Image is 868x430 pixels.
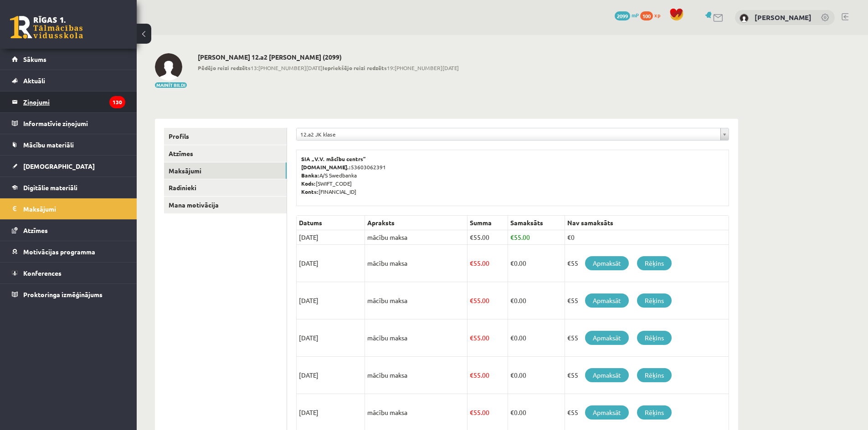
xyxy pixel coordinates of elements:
[323,64,387,71] b: Iepriekšējo reizi redzēts
[365,245,467,282] td: mācību maksa
[508,357,565,394] td: 0.00
[615,11,639,19] a: 2099 mP
[12,220,125,241] a: Atzīmes
[565,230,729,245] td: €0
[12,241,125,262] a: Motivācijas programma
[565,245,729,282] td: €55
[301,180,316,187] b: Kods:
[365,319,467,357] td: mācību maksa
[155,53,182,81] img: Mihails Vinogradovs
[508,245,565,282] td: 0.00
[565,319,729,357] td: €55
[12,156,125,177] a: [DEMOGRAPHIC_DATA]
[23,269,62,277] span: Konferences
[510,259,514,267] span: €
[23,162,95,170] span: [DEMOGRAPHIC_DATA]
[155,82,187,88] button: Mainīt bildi
[615,11,630,20] span: 2099
[12,70,125,91] a: Aktuāli
[198,64,251,71] b: Pēdējo reizi redzēts
[198,53,459,61] h2: [PERSON_NAME] 12.a2 [PERSON_NAME] (2099)
[637,293,672,308] a: Rēķins
[510,371,514,379] span: €
[23,141,74,149] span: Mācību materiāli
[637,256,672,270] a: Rēķins
[10,16,83,39] a: Rīgas 1. Tālmācības vidusskola
[470,233,473,241] span: €
[467,216,508,230] th: Summa
[585,256,629,270] a: Apmaksāt
[470,408,473,416] span: €
[164,179,287,196] a: Radinieki
[470,296,473,304] span: €
[297,357,365,394] td: [DATE]
[297,216,365,230] th: Datums
[109,96,125,108] i: 130
[510,408,514,416] span: €
[12,113,125,134] a: Informatīvie ziņojumi
[23,198,125,219] legend: Maksājumi
[12,91,125,112] a: Ziņojumi130
[565,216,729,230] th: Nav samaksāts
[467,319,508,357] td: 55.00
[508,319,565,357] td: 0.00
[301,155,724,196] p: 53603062391 A/S Swedbanka [SWIFT_CODE] [FINANCIAL_ID]
[510,334,514,342] span: €
[12,177,125,198] a: Digitālie materiāli
[301,172,319,179] b: Banka:
[740,14,749,23] img: Mihails Vinogradovs
[12,49,125,70] a: Sākums
[23,226,48,234] span: Atzīmes
[297,128,729,140] a: 12.a2 JK klase
[755,13,812,22] a: [PERSON_NAME]
[23,248,95,256] span: Motivācijas programma
[470,334,473,342] span: €
[297,319,365,357] td: [DATE]
[508,282,565,319] td: 0.00
[565,357,729,394] td: €55
[198,64,459,72] span: 13:[PHONE_NUMBER][DATE] 19:[PHONE_NUMBER][DATE]
[467,230,508,245] td: 55.00
[301,155,366,162] b: SIA „V.V. mācību centrs”
[365,357,467,394] td: mācību maksa
[510,296,514,304] span: €
[585,405,629,420] a: Apmaksāt
[640,11,653,20] span: 100
[297,282,365,319] td: [DATE]
[585,331,629,345] a: Apmaksāt
[637,368,672,382] a: Rēķins
[508,230,565,245] td: 55.00
[12,134,125,155] a: Mācību materiāli
[23,55,46,63] span: Sākums
[23,290,103,298] span: Proktoringa izmēģinājums
[470,259,473,267] span: €
[164,145,287,162] a: Atzīmes
[640,11,665,19] a: 100 xp
[365,282,467,319] td: mācību maksa
[164,128,287,145] a: Profils
[23,76,45,85] span: Aktuāli
[565,282,729,319] td: €55
[510,233,514,241] span: €
[23,91,125,112] legend: Ziņojumi
[301,163,351,171] b: [DOMAIN_NAME].:
[365,230,467,245] td: mācību maksa
[654,11,660,19] span: xp
[467,245,508,282] td: 55.00
[508,216,565,230] th: Samaksāts
[301,188,318,195] b: Konts:
[12,198,125,219] a: Maksājumi
[467,357,508,394] td: 55.00
[365,216,467,230] th: Apraksts
[300,128,717,140] span: 12.a2 JK klase
[632,11,639,19] span: mP
[585,368,629,382] a: Apmaksāt
[164,162,287,179] a: Maksājumi
[467,282,508,319] td: 55.00
[297,245,365,282] td: [DATE]
[585,293,629,308] a: Apmaksāt
[164,197,287,213] a: Mana motivācija
[23,113,125,134] legend: Informatīvie ziņojumi
[470,371,473,379] span: €
[12,284,125,305] a: Proktoringa izmēģinājums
